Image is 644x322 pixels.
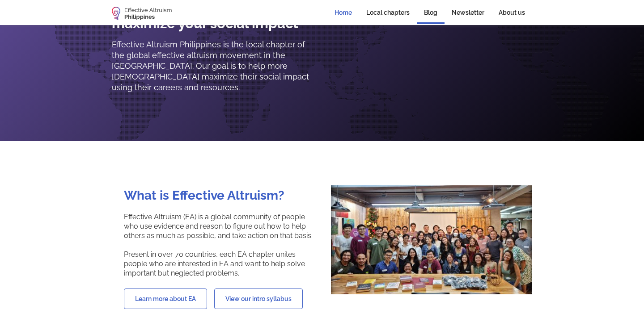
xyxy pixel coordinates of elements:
p: Effective Altruism (EA) is a global community of people who use evidence and reason to figure out... [124,212,320,278]
a: Home [327,3,359,22]
a: View our intro syllabus [214,289,303,309]
a: Learn more about EA [124,289,207,309]
a: Blog [417,3,445,24]
a: Local chapters [359,3,417,22]
a: About us [491,3,532,22]
a: home [112,7,172,20]
p: Effective Altruism Philippines is the local chapter of the global effective altruism movement in ... [112,39,319,93]
a: Newsletter [445,3,491,22]
h2: What is Effective Altruism? [124,188,284,204]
